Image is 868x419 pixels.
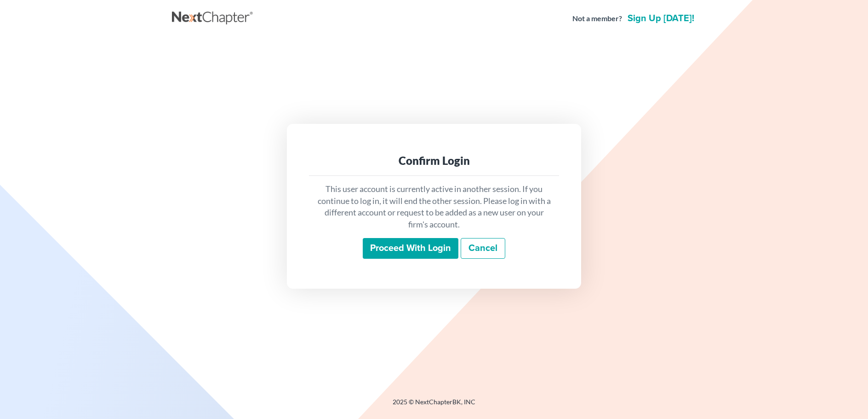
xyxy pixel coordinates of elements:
[626,14,696,23] a: Sign up [DATE]!
[316,153,552,168] div: Confirm Login
[572,13,622,24] strong: Not a member?
[172,397,696,414] div: 2025 © NextChapterBK, INC
[363,238,458,259] input: Proceed with login
[316,183,552,231] p: This user account is currently active in another session. If you continue to log in, it will end ...
[461,238,505,259] a: Cancel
